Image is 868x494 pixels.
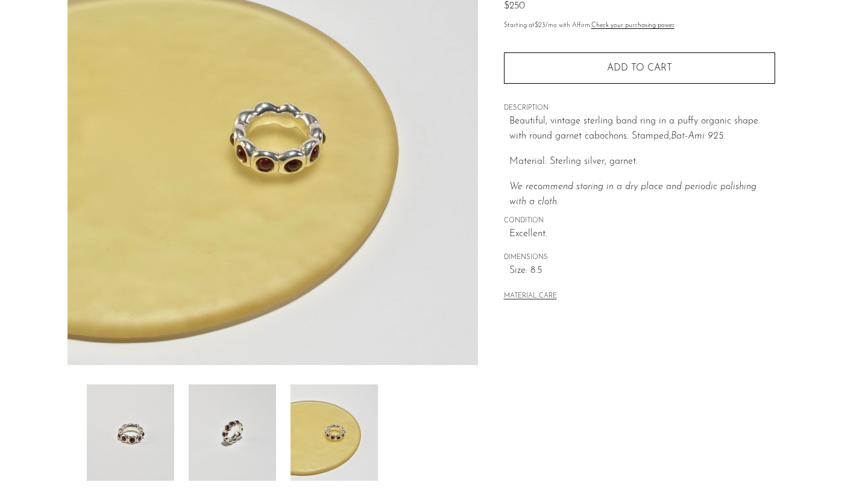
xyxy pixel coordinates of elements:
[504,103,775,114] span: DESCRIPTION
[189,384,276,481] img: Garnet Band Ring
[509,263,775,279] span: Size: 8.5
[509,182,756,207] em: We recommend storing in a dry place and periodic polishing with a cloth.
[535,22,546,29] span: $23
[504,1,525,11] span: $250
[671,131,725,141] em: Bat-Ami 925.
[509,227,775,242] span: Excellent.
[591,22,675,29] a: Check your purchasing power - Learn more about Affirm Financing (opens in modal)
[504,52,775,84] button: Add to cart
[504,216,775,227] span: CONDITION
[607,63,672,73] span: Add to cart
[291,384,378,481] img: Garnet Band Ring
[509,154,775,170] p: Material: Sterling silver, garnet.
[504,252,775,263] span: DIMENSIONS
[87,384,174,481] img: Garnet Band Ring
[504,20,775,31] p: Starting at /mo with Affirm.
[509,114,775,145] p: Beautiful, vintage sterling band ring in a puffy organic shape with round garnet cabochons. Stamped,
[504,292,557,301] button: MATERIAL CARE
